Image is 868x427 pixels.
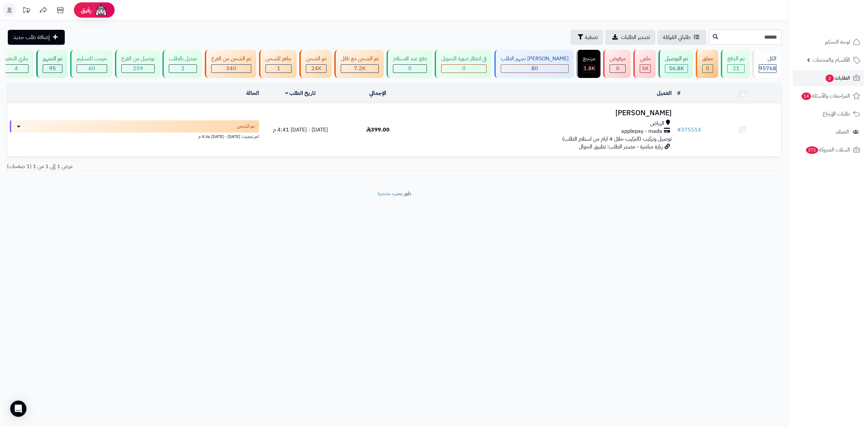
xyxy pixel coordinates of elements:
[408,64,412,73] span: 0
[121,55,155,63] div: توصيل من الفرع
[657,89,672,97] a: العميل
[621,33,650,41] span: تصدير الطلبات
[354,64,366,73] span: 7.2K
[285,89,316,97] a: تاريخ الطلب
[719,50,751,78] a: تم الدفع 21
[2,163,394,170] div: عرض 1 إلى 1 من 1 (1 صفحات)
[621,127,662,135] span: applepay - mada
[265,55,292,63] div: جاهز للشحن
[462,64,466,73] span: 0
[813,55,850,65] span: الأقسام والمنتجات
[341,55,379,63] div: تم الشحن مع ناقل
[702,55,713,63] div: معلق
[584,64,595,73] span: 1.8K
[273,126,328,134] span: [DATE] - [DATE] 4:41 م
[493,50,575,78] a: [PERSON_NAME] تجهيز الطلب 80
[433,50,493,78] a: في انتظار صورة التحويل 0
[562,135,672,143] span: توصيل وتركيب (التركيب خلال 4 ايام من استلام الطلب)
[677,126,681,134] span: #
[677,89,680,97] a: #
[393,65,427,73] div: 0
[501,65,568,73] div: 80
[94,3,108,17] img: ai-face.png
[13,33,50,41] span: إضافة طلب جديد
[836,127,849,137] span: العملاء
[161,50,203,78] a: تعديل بالطلب 1
[43,65,62,73] div: 95
[640,65,650,73] div: 4988
[35,50,69,78] a: تم التجهيز 95
[642,64,649,73] span: 5K
[122,65,154,73] div: 259
[441,55,487,63] div: في انتظار صورة التحويل
[825,73,850,83] span: الطلبات
[531,64,538,73] span: 80
[632,50,657,78] a: ملغي 5K
[571,30,603,45] button: تصفية
[793,124,864,140] a: العملاء
[728,65,744,73] div: 21
[801,92,811,100] span: 14
[610,55,626,63] div: مرفوض
[277,64,280,73] span: 1
[169,55,197,63] div: تعديل بالطلب
[823,109,850,119] span: طلبات الإرجاع
[369,89,386,97] a: الإجمالي
[441,65,486,73] div: 0
[801,91,850,101] span: المراجعات والأسئلة
[793,34,864,50] a: لوحة التحكم
[226,64,236,73] span: 340
[333,50,385,78] a: تم الشحن مع ناقل 7.2K
[501,55,569,63] div: [PERSON_NAME] تجهيز الطلب
[665,55,688,63] div: تم التوصيل
[311,64,321,73] span: 24K
[377,189,390,198] a: متجرة
[10,401,26,417] div: Open Intercom Messenger
[733,64,739,73] span: 21
[133,64,143,73] span: 259
[341,65,378,73] div: 7222
[805,145,850,155] span: السلات المتروكة
[703,65,713,73] div: 0
[4,65,28,73] div: 4
[114,50,161,78] a: توصيل من الفرع 259
[246,89,259,97] a: الحالة
[605,30,655,45] a: تصدير الطلبات
[759,55,776,63] div: الكل
[298,50,333,78] a: تم الشحن 24K
[69,50,114,78] a: خرجت للتسليم 60
[806,146,818,154] span: 371
[694,50,719,78] a: معلق 0
[650,120,664,127] span: الرياض
[419,109,671,117] h3: [PERSON_NAME]
[579,143,663,151] span: زيارة مباشرة - مصدر الطلب: تطبيق الجوال
[616,64,619,73] span: 0
[751,50,783,78] a: الكل95768
[4,55,28,63] div: جاري التنفيذ
[181,64,185,73] span: 1
[393,55,427,63] div: دفع عند الاستلام
[88,64,95,73] span: 60
[211,55,251,63] div: تم الشحن من الفرع
[640,55,651,63] div: ملغي
[366,126,390,134] span: 399.00
[669,64,684,73] span: 56.8K
[793,70,864,86] a: الطلبات2
[793,142,864,158] a: السلات المتروكة371
[77,55,107,63] div: خرجت للتسليم
[825,37,850,47] span: لوحة التحكم
[610,65,625,73] div: 0
[663,33,691,41] span: طلباتي المُوكلة
[49,64,56,73] span: 95
[306,55,327,63] div: تم الشحن
[583,65,595,73] div: 1825
[657,50,694,78] a: تم التوصيل 56.8K
[15,64,18,73] span: 4
[657,30,706,45] a: طلباتي المُوكلة
[677,126,701,134] a: #375514
[727,55,745,63] div: تم الدفع
[575,50,602,78] a: مرتجع 1.8K
[306,65,326,73] div: 24023
[169,65,197,73] div: 1
[793,88,864,104] a: المراجعات والأسئلة14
